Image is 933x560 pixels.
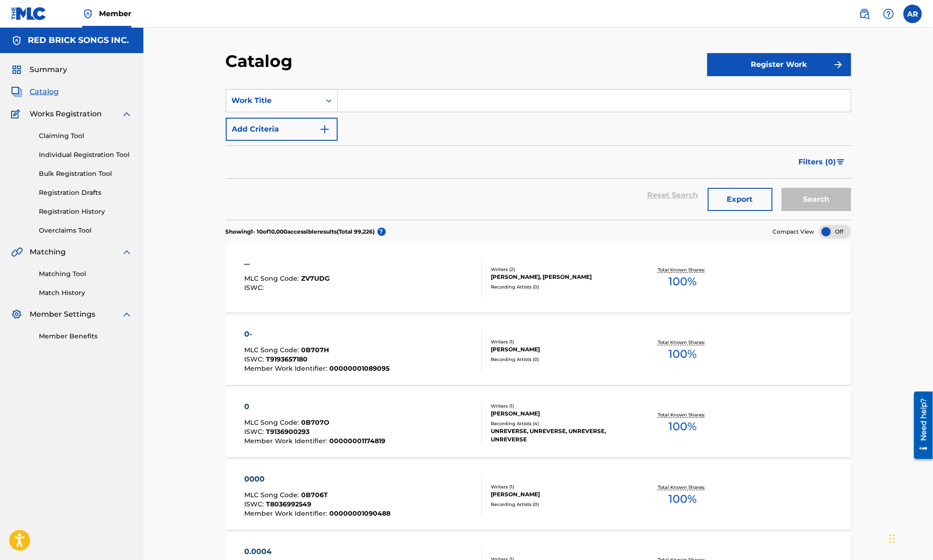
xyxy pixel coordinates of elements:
span: Matching [30,247,66,258]
span: MLC Song Code : [244,346,301,354]
a: Match History [39,288,132,298]
a: Matching Tool [39,269,132,279]
a: Member Benefits [39,331,132,341]
button: Register Work [707,53,851,76]
img: f7272a7cc735f4ea7f67.svg [833,59,844,70]
span: MLC Song Code : [244,418,301,427]
span: T8036992549 [266,500,311,508]
span: T9193657180 [266,355,308,363]
a: 0-MLC Song Code:0B707HISWC:T9193657180Member Work Identifier:00000001089095Writers (1)[PERSON_NAM... [226,316,851,385]
div: Help [879,5,898,23]
p: Total Known Shares: [658,339,707,346]
iframe: Resource Center [907,388,933,463]
p: Total Known Shares: [658,411,707,418]
a: Registration History [39,207,132,217]
img: Accounts [11,35,22,46]
span: Member Work Identifier : [244,437,329,445]
span: ? [377,228,386,236]
button: Filters (0) [793,151,851,174]
span: 100 % [668,273,697,290]
h5: RED BRICK SONGS INC. [28,35,129,46]
div: [PERSON_NAME] [491,409,630,418]
span: 00000001174819 [329,437,385,445]
button: Add Criteria [226,118,338,141]
a: SummarySummary [11,64,67,75]
span: ISWC : [244,355,266,363]
div: Writers ( 2 ) [491,266,630,273]
img: search [859,8,870,19]
a: Overclaims Tool [39,226,132,235]
a: CatalogCatalog [11,86,59,97]
span: 100 % [668,346,697,362]
div: User Menu [903,5,922,23]
span: ISWC : [244,283,266,292]
span: 100 % [668,418,697,435]
span: 00000001089095 [329,364,389,373]
span: Summary [30,64,67,75]
div: Writers ( 1 ) [491,483,630,490]
span: Member [99,8,131,19]
div: 0.0004 [244,546,385,557]
a: Public Search [855,5,874,23]
img: MLC Logo [11,7,47,20]
p: Total Known Shares: [658,266,707,273]
img: expand [121,108,132,120]
div: Writers ( 1 ) [491,338,630,345]
iframe: Chat Widget [887,516,933,560]
div: Work Title [232,95,315,106]
span: ISWC : [244,428,266,436]
img: Summary [11,64,22,75]
div: ... [244,257,330,268]
span: 00000001090488 [329,509,390,518]
span: 100 % [668,491,697,507]
div: 0000 [244,474,390,485]
img: expand [121,247,132,258]
span: ISWC : [244,500,266,508]
a: ...MLC Song Code:ZV7UDGISWC:Writers (2)[PERSON_NAME], [PERSON_NAME]Recording Artists (0)Total Kno... [226,243,851,313]
img: Catalog [11,86,22,97]
img: Top Rightsholder [82,8,93,19]
button: Export [708,188,772,211]
span: 0B707O [301,418,329,427]
div: Recording Artists ( 4 ) [491,420,630,427]
a: 0MLC Song Code:0B707OISWC:T9136900293Member Work Identifier:00000001174819Writers (1)[PERSON_NAME... [226,388,851,458]
img: Member Settings [11,309,22,320]
img: filter [837,159,845,165]
div: Drag [890,525,895,553]
a: 0000MLC Song Code:0B706TISWC:T8036992549Member Work Identifier:00000001090488Writers (1)[PERSON_N... [226,461,851,530]
span: 0B706T [301,491,328,499]
p: Total Known Shares: [658,484,707,491]
span: Works Registration [30,108,102,120]
div: [PERSON_NAME] [491,490,630,499]
div: Writers ( 1 ) [491,403,630,409]
div: 0 [244,401,385,412]
div: UNREVERSE, UNREVERSE, UNREVERSE, UNREVERSE [491,427,630,444]
p: Showing 1 - 10 of 10,000 accessible results (Total 99,226 ) [226,228,375,236]
form: Search Form [226,89,851,220]
div: 0- [244,329,389,340]
a: Bulk Registration Tool [39,169,132,179]
img: expand [121,309,132,320]
span: Compact View [773,228,815,236]
div: Recording Artists ( 0 ) [491,501,630,508]
img: help [883,8,894,19]
span: Catalog [30,86,59,97]
span: 0B707H [301,346,329,354]
span: T9136900293 [266,428,309,436]
span: MLC Song Code : [244,491,301,499]
span: ZV7UDG [301,274,330,283]
a: Individual Registration Tool [39,150,132,160]
div: [PERSON_NAME], [PERSON_NAME] [491,273,630,281]
img: Matching [11,247,23,258]
div: Recording Artists ( 0 ) [491,283,630,290]
img: 9d2ae6d4665cec9f34b9.svg [319,124,330,135]
span: Member Work Identifier : [244,364,329,373]
span: Filters ( 0 ) [799,157,836,168]
a: Registration Drafts [39,188,132,198]
img: Works Registration [11,108,23,120]
span: MLC Song Code : [244,274,301,283]
div: [PERSON_NAME] [491,345,630,354]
